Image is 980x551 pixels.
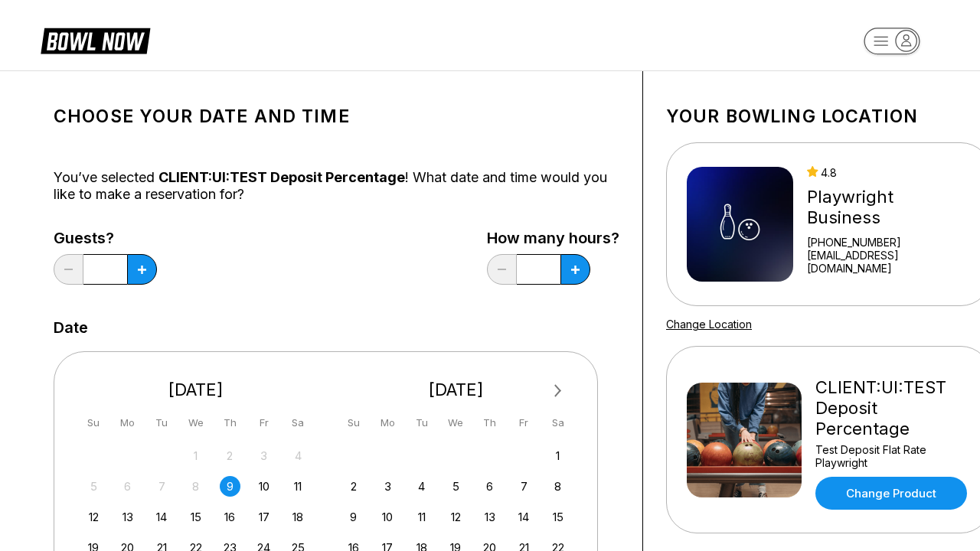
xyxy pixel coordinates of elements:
div: Not available Thursday, October 2nd, 2025 [220,445,240,466]
div: Test Deposit Flat Rate Playwright [815,443,971,469]
div: Choose Sunday, October 12th, 2025 [83,507,104,527]
a: Change Location [666,318,752,331]
div: Choose Thursday, October 16th, 2025 [220,507,240,527]
div: We [185,412,206,433]
div: Fr [253,412,274,433]
div: Choose Saturday, October 11th, 2025 [288,476,309,497]
div: Choose Friday, October 10th, 2025 [253,476,274,497]
div: [DATE] [338,380,575,400]
div: CLIENT:UI:TEST Deposit Percentage [815,377,971,439]
div: Sa [547,412,568,433]
div: [PHONE_NUMBER] [807,236,971,249]
div: Choose Thursday, October 9th, 2025 [220,476,240,497]
div: Choose Sunday, November 9th, 2025 [343,507,364,527]
div: Not available Saturday, October 4th, 2025 [288,445,309,466]
div: Choose Friday, November 7th, 2025 [514,476,534,497]
div: We [446,412,466,433]
div: Choose Thursday, November 13th, 2025 [479,507,500,527]
a: [EMAIL_ADDRESS][DOMAIN_NAME] [807,249,971,275]
div: Choose Tuesday, November 11th, 2025 [411,507,432,527]
div: Mo [377,412,398,433]
div: Choose Wednesday, November 12th, 2025 [446,507,466,527]
div: Not available Friday, October 3rd, 2025 [253,445,274,466]
div: Choose Wednesday, October 15th, 2025 [185,507,206,527]
button: Next Month [546,379,570,403]
div: Choose Tuesday, October 14th, 2025 [152,507,172,527]
span: CLIENT:UI:TEST Deposit Percentage [158,169,405,185]
div: Choose Monday, November 3rd, 2025 [377,476,398,497]
div: Not available Monday, October 6th, 2025 [117,476,138,497]
div: Playwright Business [807,187,971,228]
a: Change Product [815,477,967,510]
img: Playwright Business [687,167,793,282]
div: Sa [288,412,309,433]
div: Fr [514,412,534,433]
div: Choose Monday, November 10th, 2025 [377,507,398,527]
div: Choose Saturday, November 15th, 2025 [547,507,568,527]
div: Not available Wednesday, October 8th, 2025 [185,476,206,497]
div: Not available Wednesday, October 1st, 2025 [185,445,206,466]
label: How many hours? [487,230,619,246]
div: Choose Wednesday, November 5th, 2025 [446,476,466,497]
div: Su [83,412,104,433]
div: Mo [117,412,138,433]
h1: Choose your Date and time [54,106,619,127]
div: Not available Tuesday, October 7th, 2025 [152,476,172,497]
img: CLIENT:UI:TEST Deposit Percentage [687,383,802,497]
div: Su [343,412,364,433]
div: Tu [411,412,432,433]
div: Choose Sunday, November 2nd, 2025 [343,476,364,497]
label: Guests? [54,230,157,246]
div: Th [479,412,500,433]
div: Not available Sunday, October 5th, 2025 [83,476,104,497]
div: Choose Friday, October 17th, 2025 [253,507,274,527]
div: Choose Saturday, October 18th, 2025 [288,507,309,527]
div: Choose Tuesday, November 4th, 2025 [411,476,432,497]
div: You’ve selected ! What date and time would you like to make a reservation for? [54,169,619,203]
div: Choose Saturday, November 8th, 2025 [547,476,568,497]
div: Tu [152,412,172,433]
div: Choose Monday, October 13th, 2025 [117,507,138,527]
div: Choose Friday, November 14th, 2025 [514,507,534,527]
div: [DATE] [77,380,315,400]
div: 4.8 [807,166,971,179]
div: Choose Thursday, November 6th, 2025 [479,476,500,497]
label: Date [54,319,88,336]
div: Th [220,412,240,433]
div: Choose Saturday, November 1st, 2025 [547,445,568,466]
